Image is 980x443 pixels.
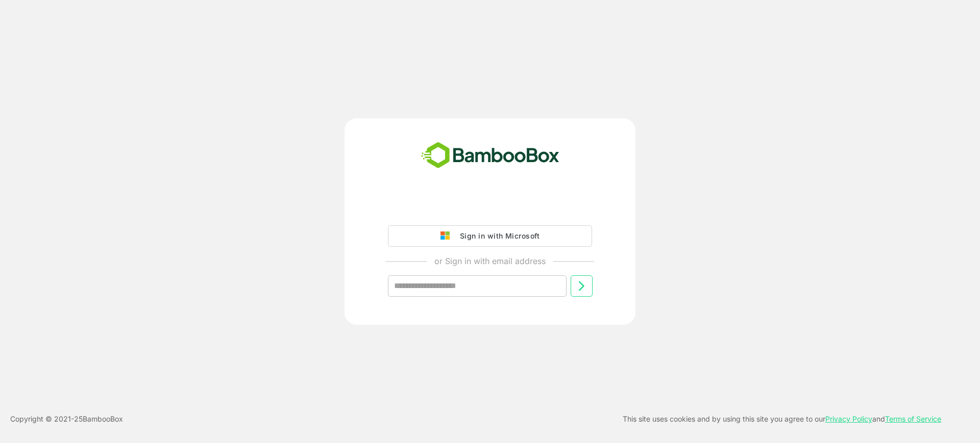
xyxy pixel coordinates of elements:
a: Privacy Policy [825,414,872,423]
a: Terms of Service [885,414,941,423]
p: This site uses cookies and by using this site you agree to our and [623,413,941,425]
img: google [440,231,455,241]
img: bamboobox [415,139,565,172]
p: or Sign in with email address [434,255,546,267]
div: Sign in with Microsoft [455,229,540,243]
p: Copyright © 2021- 25 BambooBox [10,413,123,425]
button: Sign in with Microsoft [388,225,592,247]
